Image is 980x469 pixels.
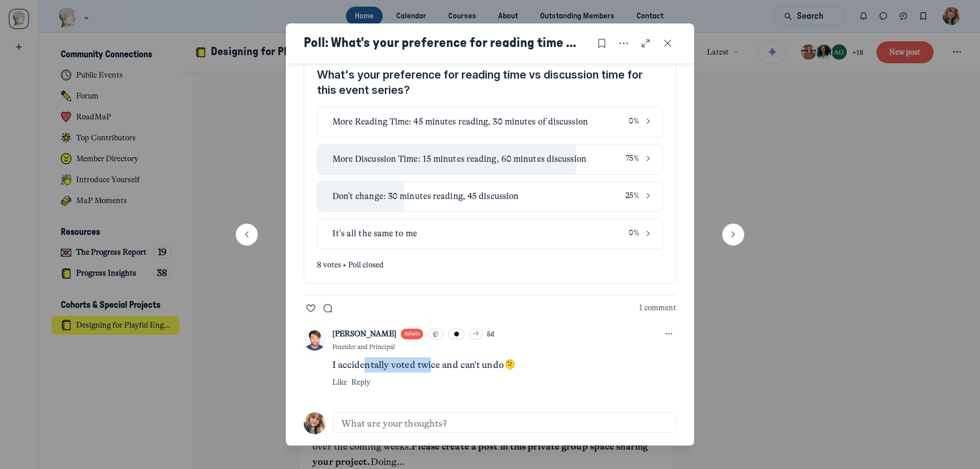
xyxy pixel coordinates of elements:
a: 5d [487,330,494,338]
button: Open post in full page [637,35,655,53]
button: Post actions [615,35,633,53]
button: More Reading Time: 45 minutes reading, 30 minutes of discussion [326,115,629,129]
span: Admin [404,330,420,338]
span: 8 votes [317,260,341,271]
span: Like [332,378,347,387]
span: It's all the same to me [332,229,417,238]
h5: What's your preference for reading time vs discussion time for this event series? [317,67,663,97]
button: Bookmark post [593,35,610,53]
span: Poll closed [348,260,384,271]
button: Like the Poll: What's your preference for reading time vs discussion time for this event series? ... [304,301,318,315]
button: Close post [659,35,677,53]
button: Founder and Principal [332,342,400,351]
span: 75 % [626,153,639,164]
span: Don't change: 30 minutes reading, 45 discussion [332,191,519,201]
button: Don't change: 30 minutes reading, 45 discussion [326,189,625,204]
button: 1 comment [639,303,676,314]
button: Comment on Poll: What's your preference for reading time vs discussion time for this event series? [320,301,335,315]
h4: Poll: What's your preference for reading time vs discussion time for this event series? [304,35,580,51]
button: It's all the same to me [326,227,629,241]
button: More Discussion Time: 15 minutes reading, 60 minutes discussion [326,152,626,166]
button: Comment actions [661,327,676,342]
a: View user profile [304,329,326,351]
p: I accidentally voted twice and can’t undo 🫠 [332,357,652,373]
button: Like [332,375,347,389]
span: +3 [473,330,479,338]
span: Reply [351,378,371,387]
span: 25 % [625,190,639,202]
span: 0 % [629,116,639,127]
span: More Discussion Time: 15 minutes reading, 60 minutes discussion [332,154,586,164]
button: Reply [351,375,371,389]
span: Founder and Principal [332,342,395,351]
span: • [343,258,346,273]
span: More Reading Time: 45 minutes reading, 30 minutes of discussion [332,117,588,127]
span: 0 % [629,228,639,239]
a: View user profile [332,329,397,340]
